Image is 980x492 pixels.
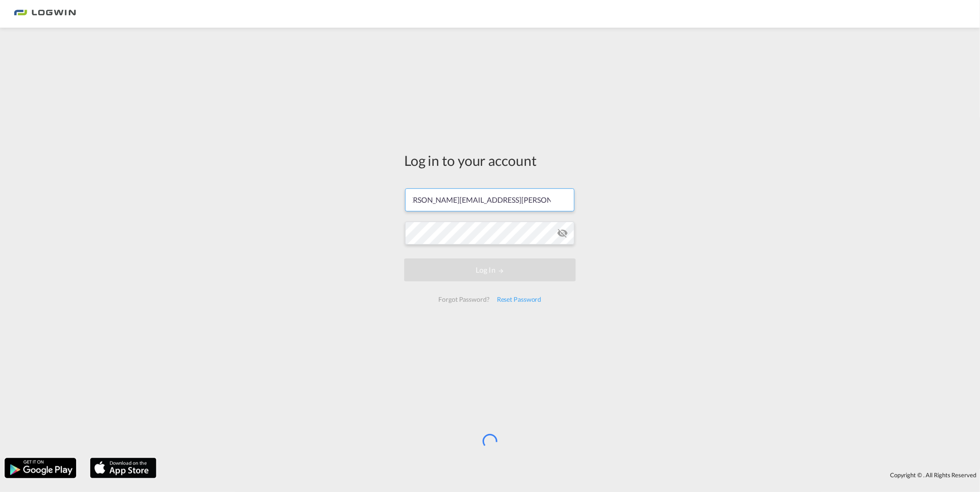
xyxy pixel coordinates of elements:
div: Forgot Password? [435,291,493,308]
div: Reset Password [493,291,545,308]
img: google.png [4,457,77,479]
md-icon: icon-eye-off [557,228,568,239]
div: Log in to your account [404,151,576,170]
img: bc73a0e0d8c111efacd525e4c8ad7d32.png [14,4,76,24]
button: LOGIN [404,258,576,281]
input: Enter email/phone number [405,188,574,211]
div: Copyright © . All Rights Reserved [161,467,980,483]
img: apple.png [89,457,157,479]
